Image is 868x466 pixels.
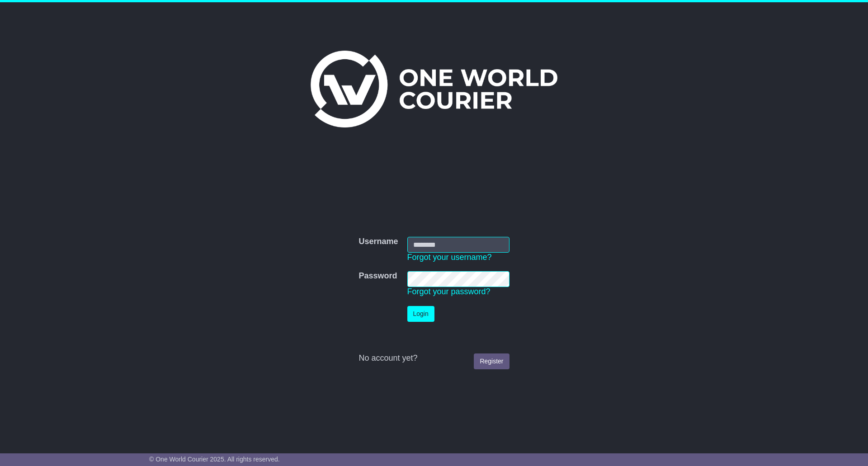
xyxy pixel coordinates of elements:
label: Password [359,271,397,281]
img: One World [311,51,557,127]
a: Register [474,353,509,369]
a: Forgot your password? [407,287,491,296]
button: Login [407,306,434,322]
label: Username [359,237,398,247]
span: © One World Courier 2025. All rights reserved. [149,456,280,463]
div: No account yet? [359,353,509,363]
a: Forgot your username? [407,253,492,262]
